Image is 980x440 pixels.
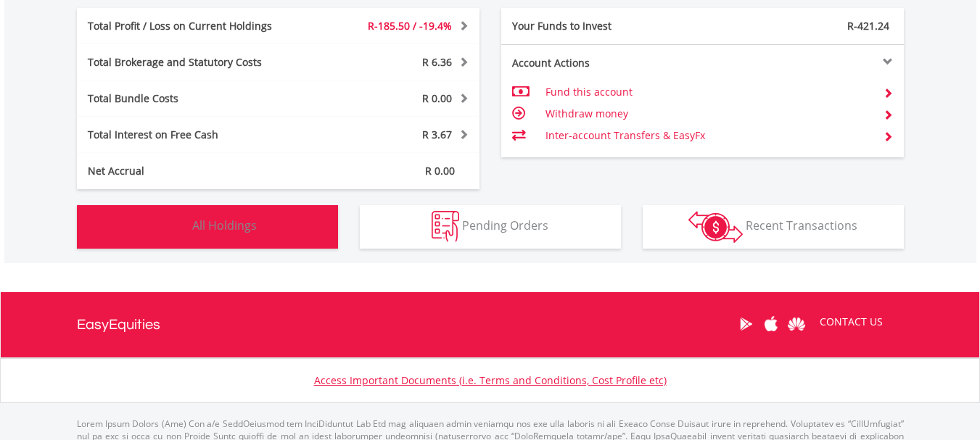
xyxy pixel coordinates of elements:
div: Total Interest on Free Cash [77,128,312,142]
div: Total Brokerage and Statutory Costs [77,55,312,70]
div: Total Bundle Costs [77,91,312,106]
span: Recent Transactions [746,217,857,233]
div: Net Accrual [77,164,312,178]
button: Recent Transactions [643,205,904,249]
td: Fund this account [545,81,871,103]
span: All Holdings [192,217,257,233]
a: EasyEquities [77,292,160,357]
button: Pending Orders [360,205,621,249]
span: Pending Orders [462,217,548,233]
a: Access Important Documents (i.e. Terms and Conditions, Cost Profile etc) [314,373,667,387]
button: All Holdings [77,205,338,249]
td: Withdraw money [545,103,871,125]
a: Huawei [784,302,810,346]
div: Your Funds to Invest [501,19,703,33]
td: Inter-account Transfers & EasyFx [545,125,871,146]
a: Google Play [733,302,759,346]
div: Account Actions [501,56,703,70]
img: transactions-zar-wht.png [688,211,743,243]
div: Total Profit / Loss on Current Holdings [77,19,312,33]
a: CONTACT US [810,302,893,342]
span: R 0.00 [422,91,452,105]
img: pending_instructions-wht.png [432,211,459,242]
span: R 0.00 [425,164,455,178]
span: R-185.50 / -19.4% [368,19,452,33]
span: R-421.24 [847,19,889,33]
a: Apple [759,302,784,346]
span: R 3.67 [422,128,452,141]
img: holdings-wht.png [158,211,189,242]
span: R 6.36 [422,55,452,69]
